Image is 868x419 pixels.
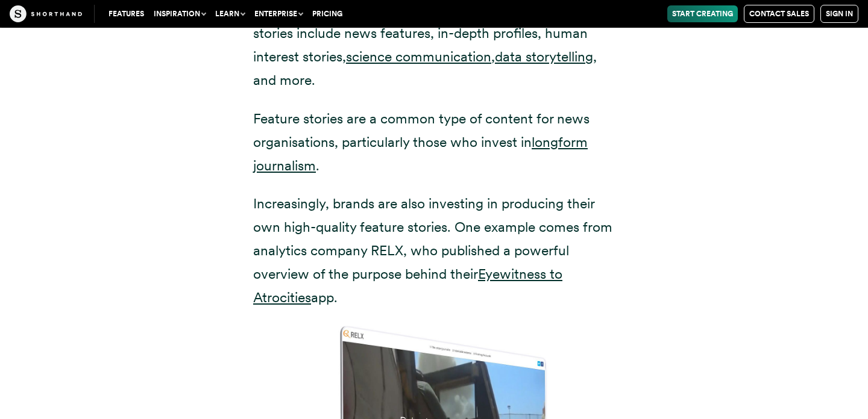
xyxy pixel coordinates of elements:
[10,5,82,22] img: The Craft
[495,48,593,65] a: data storytelling
[667,5,738,22] a: Start Creating
[346,48,491,65] a: science communication
[744,5,814,23] a: Contact Sales
[253,134,588,174] a: longform journalism
[253,107,615,178] p: Feature stories are a common type of content for news organisations, particularly those who inves...
[149,5,210,22] button: Inspiration
[820,5,858,23] a: Sign in
[307,5,347,22] a: Pricing
[250,5,307,22] button: Enterprise
[210,5,250,22] button: Learn
[253,192,615,309] p: Increasingly, brands are also investing in producing their own high-quality feature stories. One ...
[104,5,149,22] a: Features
